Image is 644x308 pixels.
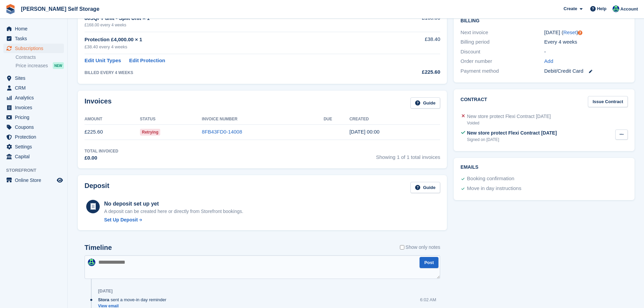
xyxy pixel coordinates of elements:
button: Post [420,257,438,268]
td: £38.40 [374,32,440,54]
td: £168.00 [374,10,440,32]
span: Protection [15,132,55,142]
div: [DATE] [98,288,113,294]
a: Guide [410,182,440,193]
div: £0.00 [85,154,118,162]
div: Billing period [460,38,544,46]
img: stora-icon-8386f47178a22dfd0bd8f6a31ec36ba5ce8667c1dd55bd0f319d3a0aa187defe.svg [5,4,16,14]
span: Pricing [15,113,55,122]
div: BILLED EVERY 4 WEEKS [85,70,374,76]
span: Help [597,5,606,12]
a: 8FB43FD0-14008 [202,129,242,135]
td: £225.60 [85,124,140,140]
label: Show only notes [400,244,440,251]
div: NEW [53,62,64,69]
div: 6:02 AM [420,297,436,303]
div: Signed on [DATE] [467,137,557,143]
a: menu [3,175,64,185]
a: menu [3,34,64,43]
span: Account [620,6,638,13]
h2: Billing [460,17,628,24]
a: Set Up Deposit [104,216,243,223]
span: Subscriptions [15,44,55,53]
th: Invoice Number [202,114,324,125]
div: Discount [460,48,544,56]
th: Created [350,114,440,125]
a: menu [3,44,64,53]
div: Order number [460,57,544,65]
div: Next invoice [460,29,544,37]
a: menu [3,93,64,102]
span: Analytics [15,93,55,102]
a: menu [3,103,64,112]
span: Home [15,24,55,33]
a: menu [3,132,64,142]
span: Showing 1 of 1 total invoices [376,148,440,162]
div: New store protect Flexi Contract [DATE] [467,129,557,137]
h2: Timeline [85,244,112,252]
h2: Invoices [85,97,112,109]
a: Contracts [16,54,64,61]
th: Amount [85,114,140,125]
a: menu [3,122,64,132]
span: Coupons [15,122,55,132]
a: menu [3,24,64,33]
a: Preview store [56,176,64,184]
div: sent a move-in day reminder [98,297,170,303]
span: Storefront [6,167,67,174]
div: Payment method [460,67,544,75]
span: Create [564,5,577,12]
div: Tooltip anchor [577,30,583,36]
span: Retrying [140,129,161,136]
a: menu [3,152,64,161]
div: Move in day instructions [467,185,521,193]
div: [DATE] ( ) [544,29,628,37]
span: Sites [15,73,55,83]
a: Guide [410,97,440,109]
span: Invoices [15,103,55,112]
div: - [544,48,628,56]
div: Set Up Deposit [104,216,138,223]
div: £38.40 every 4 weeks [85,44,374,50]
a: Add [544,57,553,65]
a: menu [3,83,64,93]
a: menu [3,142,64,151]
a: Price increases NEW [16,62,64,69]
img: Jenna Pearcy [88,259,95,266]
span: Capital [15,152,55,161]
div: No deposit set up yet [104,200,243,208]
span: Settings [15,142,55,151]
h2: Emails [460,165,628,170]
span: Stora [98,297,109,303]
div: Booking confirmation [467,175,514,183]
h2: Deposit [85,182,109,193]
div: £168.00 every 4 weeks [85,22,374,28]
a: [PERSON_NAME] Self Storage [18,3,102,15]
div: Protection £4,000.00 × 1 [85,36,374,44]
div: Every 4 weeks [544,38,628,46]
th: Due [324,114,350,125]
p: A deposit can be created here or directly from Storefront bookings. [104,208,243,215]
img: Jenna Pearcy [613,5,619,12]
input: Show only notes [400,244,404,251]
a: Reset [563,29,576,35]
div: Debit/Credit Card [544,67,628,75]
div: Voided [467,120,551,126]
a: Issue Contract [588,96,628,107]
th: Status [140,114,202,125]
div: Total Invoiced [85,148,118,154]
div: £225.60 [374,68,440,76]
a: menu [3,113,64,122]
span: Price increases [16,63,48,69]
span: CRM [15,83,55,93]
div: New store protect Flexi Contract [DATE] [467,113,551,120]
time: 2025-08-14 23:00:33 UTC [350,129,380,135]
a: menu [3,73,64,83]
a: Edit Unit Types [85,57,121,65]
span: Tasks [15,34,55,43]
a: Edit Protection [129,57,165,65]
h2: Contract [460,96,487,107]
span: Online Store [15,175,55,185]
